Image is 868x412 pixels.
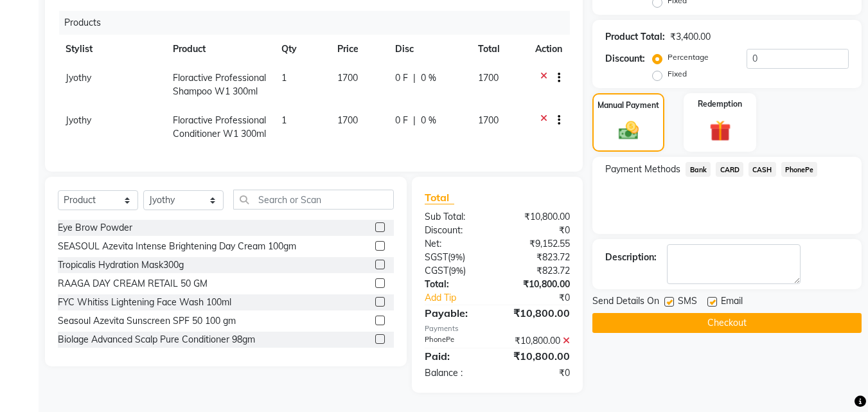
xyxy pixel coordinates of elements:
div: Tropicalis Hydration Mask300g [58,258,184,272]
span: 1 [281,72,287,84]
span: 1700 [337,114,358,126]
button: Checkout [592,313,862,333]
div: ₹823.72 [497,251,580,264]
th: Disc [387,35,470,64]
div: ₹823.72 [497,264,580,278]
div: Discount: [605,52,645,66]
div: Biolage Advanced Scalp Pure Conditioner 98gm [58,333,255,346]
span: | [413,114,416,127]
div: Payable: [415,305,497,321]
th: Stylist [58,35,165,64]
span: Floractive Professional Conditioner W1 300ml [173,114,266,139]
th: Product [165,35,274,64]
div: SEASOUL Azevita Intense Brightening Day Cream 100gm [58,240,296,253]
span: Send Details On [592,294,659,310]
span: CGST [425,265,448,276]
span: Jyothy [66,114,91,126]
span: 1 [281,114,287,126]
div: Product Total: [605,30,665,44]
label: Redemption [698,98,742,110]
div: Eye Brow Powder [58,221,132,235]
span: Email [721,294,743,310]
span: 0 F [395,114,408,127]
div: Products [59,11,580,35]
label: Percentage [668,51,709,63]
span: CARD [716,162,743,177]
img: _cash.svg [612,119,645,142]
div: Paid: [415,348,497,364]
div: ₹9,152.55 [497,237,580,251]
div: Sub Total: [415,210,497,224]
span: Jyothy [66,72,91,84]
div: RAAGA DAY CREAM RETAIL 50 GM [58,277,208,291]
div: ₹0 [497,224,580,237]
div: ₹3,400.00 [670,30,711,44]
div: ₹10,800.00 [497,278,580,291]
span: Floractive Professional Shampoo W1 300ml [173,72,266,97]
div: ₹10,800.00 [497,305,580,321]
div: ₹10,800.00 [497,334,580,348]
div: ₹10,800.00 [497,348,580,364]
span: 1700 [478,72,499,84]
span: 0 % [421,114,436,127]
div: PhonePe [415,334,497,348]
th: Price [330,35,387,64]
th: Action [527,35,570,64]
div: ₹0 [511,291,580,305]
div: Seasoul Azevita Sunscreen SPF 50 100 gm [58,314,236,328]
div: Balance : [415,366,497,380]
div: Discount: [415,224,497,237]
span: Payment Methods [605,163,680,176]
span: CASH [748,162,776,177]
div: FYC Whitiss Lightening Face Wash 100ml [58,296,231,309]
span: SGST [425,251,448,263]
div: Payments [425,323,570,334]
span: 1700 [337,72,358,84]
div: Net: [415,237,497,251]
div: Total: [415,278,497,291]
div: ₹0 [497,366,580,380]
span: 9% [451,265,463,276]
label: Manual Payment [598,100,659,111]
span: SMS [678,294,697,310]
span: | [413,71,416,85]
div: Description: [605,251,657,264]
span: Bank [686,162,711,177]
span: 1700 [478,114,499,126]
span: 0 % [421,71,436,85]
div: ( ) [415,251,497,264]
input: Search or Scan [233,190,394,210]
img: _gift.svg [703,118,738,144]
a: Add Tip [415,291,511,305]
div: ( ) [415,264,497,278]
label: Fixed [668,68,687,80]
span: 9% [450,252,463,262]
th: Total [470,35,528,64]
span: 0 F [395,71,408,85]
span: PhonePe [781,162,818,177]
div: ₹10,800.00 [497,210,580,224]
th: Qty [274,35,330,64]
span: Total [425,191,454,204]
